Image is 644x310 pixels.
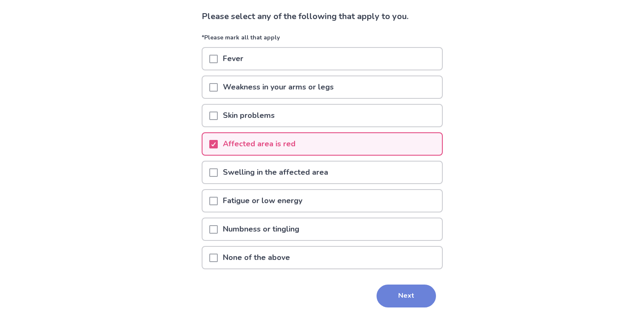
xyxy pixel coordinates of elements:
[202,10,443,23] p: Please select any of the following that apply to you.
[218,190,307,212] p: Fatigue or low energy
[377,285,436,307] button: Next
[218,76,339,98] p: Weakness in your arms or legs
[218,218,304,240] p: Numbness or tingling
[218,105,280,126] p: Skin problems
[218,133,301,155] p: Affected area is red
[202,33,443,47] p: *Please mark all that apply
[218,247,295,268] p: None of the above
[218,162,333,183] p: Swelling in the affected area
[218,48,248,70] p: Fever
